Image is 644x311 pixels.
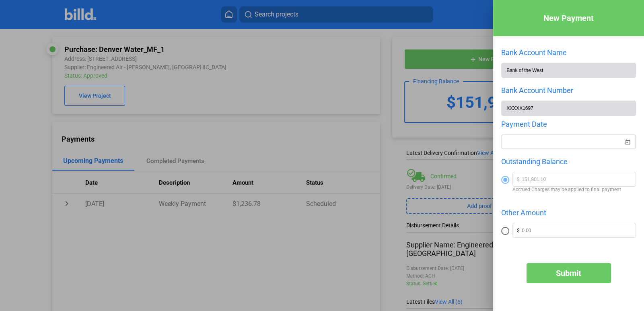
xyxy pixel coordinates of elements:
[501,120,636,128] div: Payment Date
[501,86,636,95] div: Bank Account Number
[522,172,636,184] input: 0.00
[527,263,611,283] button: Submit
[513,223,522,237] span: $
[501,157,636,166] div: Outstanding Balance
[522,223,636,235] input: 0.00
[512,187,636,192] span: Accrued Charges may be applied to final payment
[513,172,522,186] span: $
[623,133,632,141] button: Open calendar
[501,208,636,217] div: Other Amount
[556,268,581,278] span: Submit
[501,48,636,57] div: Bank Account Name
